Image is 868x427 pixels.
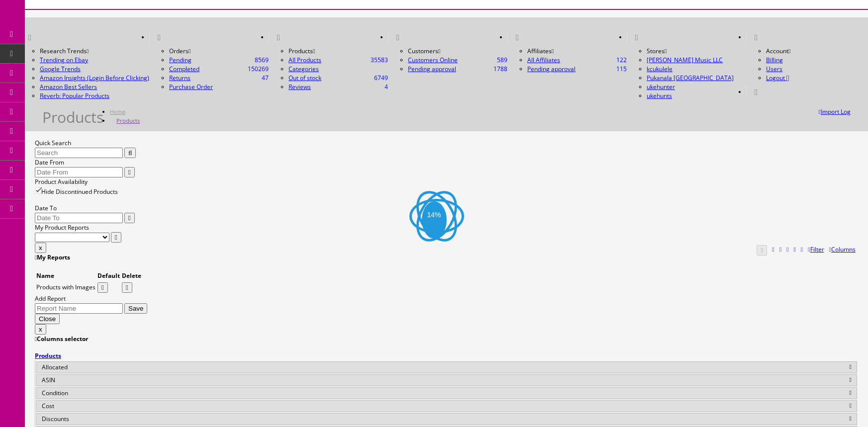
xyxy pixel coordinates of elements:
div: Discounts [36,413,857,425]
a: Google Trends [40,65,149,74]
a: ukehunts [647,91,672,100]
h1: Products [42,113,103,122]
li: Research Trends [40,47,149,56]
td: Name [36,271,96,281]
a: Users [766,65,782,73]
label: Quick Search [35,139,71,147]
a: HELP [746,86,766,97]
a: 115Pending approval [527,65,576,73]
td: Products with Images [36,282,96,293]
a: Home [110,108,125,115]
a: Logout [766,74,789,82]
a: Purchase Order [169,83,213,91]
a: Columns [829,245,856,254]
a: Pukanala [GEOGRAPHIC_DATA] [647,74,734,82]
a: Import Log [819,107,851,116]
strong: Products [35,351,61,360]
span: 4 [385,83,388,91]
div: Condition [36,387,857,399]
a: 150269Completed [169,65,199,73]
span: 150269 [248,65,269,74]
button: x [35,243,46,253]
a: 589Customers Online [408,56,458,64]
span: 589 [497,56,507,65]
label: Date From [35,158,64,167]
div: Cost [36,400,857,412]
input: Date To [35,213,123,223]
span: 47 [262,74,269,83]
label: My Product Reports [35,223,89,232]
span: 122 [616,56,627,65]
button: x [35,324,46,335]
a: Reverb: Popular Products [40,91,149,100]
a: 1788Pending approval [408,65,456,73]
a: Categories [289,65,319,73]
a: 4Reviews [289,83,311,91]
input: Date From [35,167,123,177]
a: 8569Pending [169,56,269,65]
a: Trending on Ebay [40,56,149,65]
button: Close [35,314,60,324]
a: Amazon Best Sellers [40,83,149,91]
li: Orders [169,47,269,56]
li: Account [766,47,866,56]
li: Customers [408,47,507,56]
div: ASIN [36,374,857,386]
a: Amazon Insights (Login Before Clicking) [40,74,149,83]
a: ukehunter [647,83,675,91]
td: Default [97,271,120,281]
a: 6749Out of stock [289,74,321,82]
button: Save [124,303,147,314]
a: kcukulele [647,65,673,73]
span: 35583 [371,56,388,65]
li: Products [289,47,388,56]
li: Affiliates [527,47,627,56]
label: Date To [35,204,57,212]
a: Billing [766,56,783,64]
span: 115 [616,65,627,74]
label: Product Availability [35,177,88,186]
div: Allocated [36,361,857,373]
label: Hide Discontinued Products [35,187,118,196]
span: 1788 [493,65,507,74]
li: Stores [647,47,746,56]
span: 6749 [374,74,388,83]
a: [PERSON_NAME] Music LLC [647,56,723,64]
input: Search [35,148,123,158]
a: Filter [808,245,824,254]
label: Add Report [35,294,66,303]
a: 47Returns [169,74,191,82]
a: Products [116,117,140,124]
input: Report Name [35,303,123,314]
input: Hide Discontinued Products [35,187,41,194]
h4: Columns selector [35,335,858,343]
span: 8569 [255,56,269,65]
h4: My Reports [35,253,858,262]
a: 35583All Products [289,56,321,64]
span: Logout [766,74,785,82]
a: 122All Affiliates [527,56,560,64]
td: Delete [121,271,142,281]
